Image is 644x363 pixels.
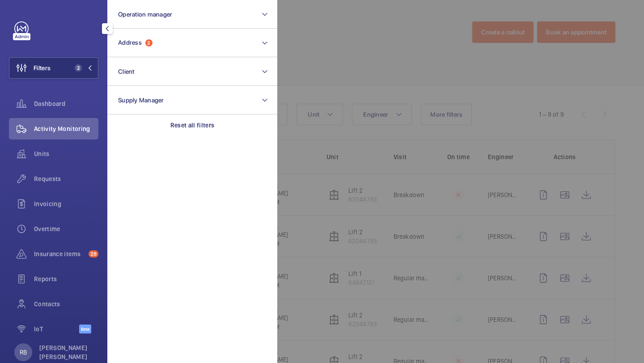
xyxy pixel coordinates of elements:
[20,348,27,357] p: RB
[34,63,51,72] span: Filters
[34,124,98,133] span: Activity Monitoring
[34,300,98,308] span: Contacts
[9,57,98,79] button: Filters2
[34,224,98,233] span: Overtime
[34,325,79,333] span: IoT
[89,250,98,257] span: 28
[34,274,98,283] span: Reports
[34,149,98,158] span: Units
[79,325,91,333] span: Beta
[39,343,93,361] p: [PERSON_NAME] [PERSON_NAME]
[34,249,85,258] span: Insurance items
[34,174,98,183] span: Requests
[34,199,98,208] span: Invoicing
[34,99,98,108] span: Dashboard
[75,64,82,72] span: 2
